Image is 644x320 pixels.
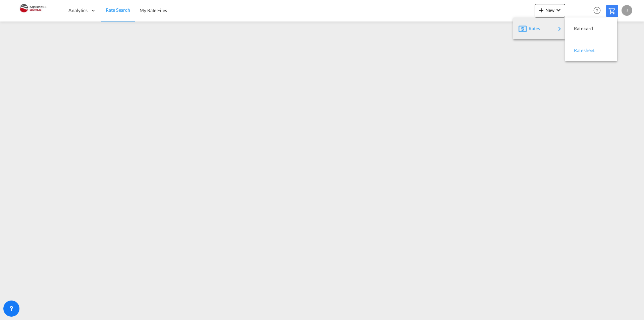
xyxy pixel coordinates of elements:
span: Ratesheet [574,44,581,57]
div: Ratecard [571,20,612,37]
div: Ratesheet [571,42,612,59]
span: Rates [529,22,537,35]
span: Ratecard [574,22,581,35]
md-icon: icon-chevron-right [555,25,563,33]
